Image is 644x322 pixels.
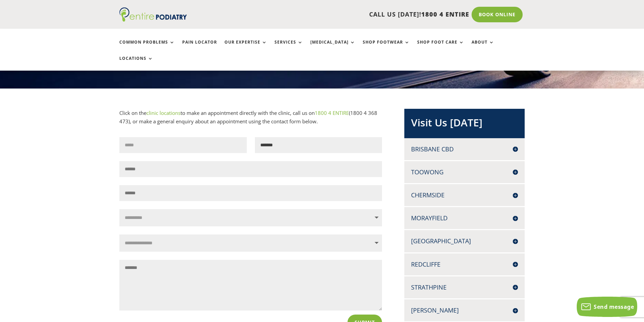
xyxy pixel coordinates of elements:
h4: Toowong [411,168,518,176]
h4: [GEOGRAPHIC_DATA] [411,237,518,245]
button: Send message [577,297,637,317]
a: Entire Podiatry [119,16,187,23]
a: Services [275,40,303,54]
h4: [PERSON_NAME] [411,306,518,315]
a: Shop Footwear [363,40,410,54]
h2: Visit Us [DATE] [411,116,518,133]
h4: Morayfield [411,214,518,222]
a: Locations [119,56,153,71]
img: logo (1) [119,7,187,22]
a: clinic locations [146,109,181,116]
h4: Brisbane CBD [411,145,518,153]
a: Pain Locator [182,40,217,54]
p: Click on the to make an appointment directly with the clinic, call us on (1800 4 368 473), or mak... [119,109,382,126]
span: 1800 4 ENTIRE [421,10,469,18]
a: [MEDICAL_DATA] [310,40,355,54]
p: CALL US [DATE]! [213,10,469,19]
h4: Chermside [411,191,518,199]
h4: Redcliffe [411,260,518,269]
a: Book Online [472,7,523,22]
a: Shop Foot Care [417,40,464,54]
a: Our Expertise [224,40,267,54]
span: Send message [594,303,634,311]
a: About [472,40,494,54]
h4: Strathpine [411,283,518,292]
a: Common Problems [119,40,175,54]
a: 1800 4 ENTIRE [315,109,349,116]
